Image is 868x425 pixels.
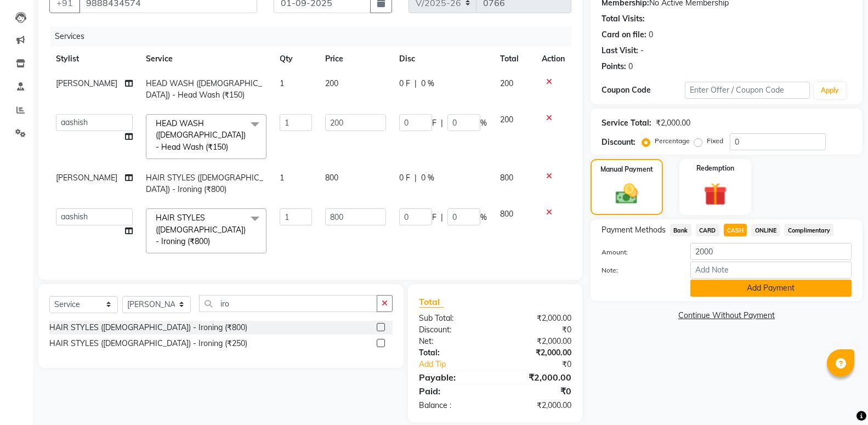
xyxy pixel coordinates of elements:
th: Service [139,47,273,71]
a: x [228,142,233,152]
div: 0 [628,61,633,72]
span: 800 [500,209,513,219]
span: 200 [500,78,513,88]
div: Balance : [411,400,495,411]
label: Amount: [593,247,682,257]
button: Apply [814,82,846,99]
input: Amount [690,243,852,260]
input: Search or Scan [199,295,377,312]
th: Disc [393,47,493,71]
th: Action [535,47,571,71]
a: Add Tip [411,359,509,370]
span: % [480,212,487,223]
div: HAIR STYLES ([DEMOGRAPHIC_DATA]) - Ironing (₹800) [49,322,247,333]
div: ₹0 [509,359,580,370]
div: Paid: [411,384,495,398]
th: Price [319,47,393,71]
input: Enter Offer / Coupon Code [685,82,810,99]
th: Total [493,47,535,71]
div: ₹2,000.00 [495,347,580,359]
span: F [432,117,436,129]
img: _cash.svg [609,181,645,207]
div: Sub Total: [411,313,495,324]
span: 0 % [421,78,434,89]
span: [PERSON_NAME] [56,173,117,183]
div: Points: [602,61,626,72]
div: ₹2,000.00 [495,371,580,384]
div: Service Total: [602,117,651,129]
label: Percentage [655,136,690,146]
span: Bank [670,224,691,236]
div: ₹0 [495,324,580,336]
div: Coupon Code [602,84,685,96]
div: ₹0 [495,384,580,398]
span: Total [419,296,444,308]
div: Discount: [602,137,636,148]
span: % [480,117,487,129]
div: Net: [411,336,495,347]
span: Complimentary [784,224,833,236]
img: _gift.svg [696,180,734,208]
th: Qty [273,47,319,71]
div: 0 [649,29,653,41]
span: | [415,78,417,89]
span: [PERSON_NAME] [56,78,117,88]
span: 200 [500,115,513,124]
span: ONLINE [751,224,780,236]
th: Stylist [49,47,139,71]
span: 800 [500,173,513,183]
span: 0 F [399,78,410,89]
a: x [210,236,215,246]
span: 200 [325,78,338,88]
button: Add Payment [690,280,852,297]
span: CARD [696,224,719,236]
div: ₹2,000.00 [495,336,580,347]
label: Redemption [696,163,734,173]
div: Payable: [411,371,495,384]
span: HEAD WASH ([DEMOGRAPHIC_DATA]) - Head Wash (₹150) [156,118,246,152]
span: | [415,172,417,184]
div: Total: [411,347,495,359]
div: Total Visits: [602,13,645,25]
div: Discount: [411,324,495,336]
span: CASH [724,224,747,236]
span: HAIR STYLES ([DEMOGRAPHIC_DATA]) - Ironing (₹800) [156,213,246,246]
div: Last Visit: [602,45,638,56]
span: | [441,212,443,223]
span: 1 [280,78,284,88]
span: 0 F [399,172,410,184]
span: 0 % [421,172,434,184]
a: Continue Without Payment [593,310,860,321]
div: ₹2,000.00 [495,313,580,324]
div: Services [50,26,580,47]
div: Card on file: [602,29,646,41]
label: Note: [593,265,682,275]
div: - [640,45,644,56]
span: HEAD WASH ([DEMOGRAPHIC_DATA]) - Head Wash (₹150) [146,78,262,100]
span: F [432,212,436,223]
span: 800 [325,173,338,183]
div: ₹2,000.00 [656,117,690,129]
label: Fixed [707,136,723,146]
span: HAIR STYLES ([DEMOGRAPHIC_DATA]) - Ironing (₹800) [146,173,263,194]
span: | [441,117,443,129]
input: Add Note [690,262,852,279]
span: 1 [280,173,284,183]
div: HAIR STYLES ([DEMOGRAPHIC_DATA]) - Ironing (₹250) [49,338,247,349]
span: Payment Methods [602,224,666,236]
label: Manual Payment [600,165,653,174]
div: ₹2,000.00 [495,400,580,411]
